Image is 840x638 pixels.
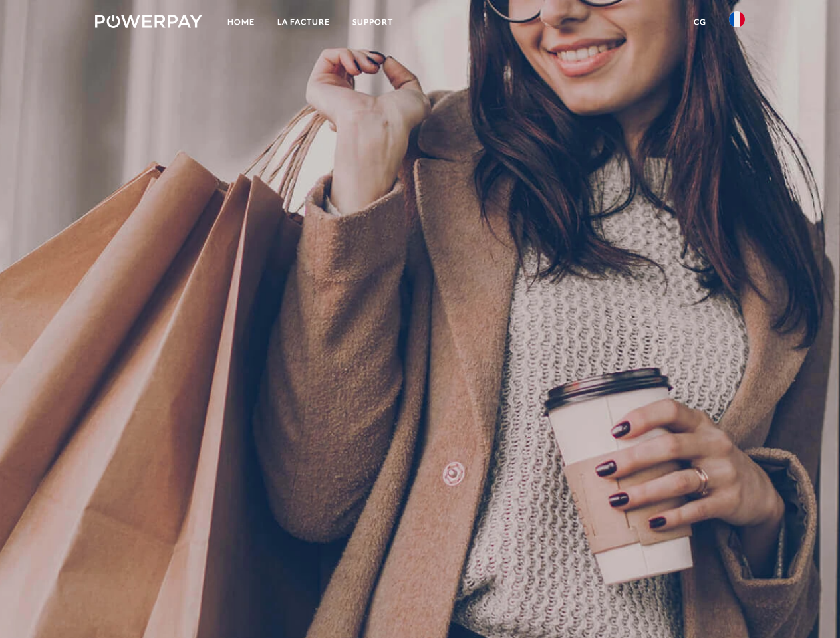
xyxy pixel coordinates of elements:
[216,10,266,34] a: Home
[95,15,202,28] img: logo-powerpay-white.svg
[729,11,745,27] img: fr
[682,10,718,34] a: CG
[266,10,341,34] a: LA FACTURE
[341,10,404,34] a: Support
